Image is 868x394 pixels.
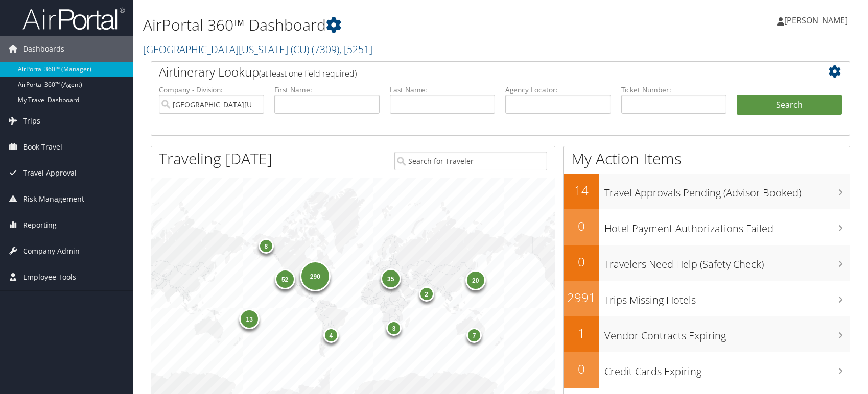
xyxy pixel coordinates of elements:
[564,209,850,245] a: 0Hotel Payment Authorizations Failed
[564,217,599,235] h2: 0
[737,95,842,115] button: Search
[23,212,57,238] span: Reporting
[564,174,850,209] a: 14Travel Approvals Pending (Advisor Booked)
[564,325,599,342] h2: 1
[323,328,339,343] div: 4
[604,252,850,272] h3: Travelers Need Help (Safety Check)
[564,289,599,306] h2: 2991
[23,264,76,290] span: Employee Tools
[390,85,495,95] label: Last Name:
[564,245,850,281] a: 0Travelers Need Help (Safety Check)
[564,182,599,199] h2: 14
[564,281,850,316] a: 2991Trips Missing Hotels
[505,85,611,95] label: Agency Locator:
[339,42,372,56] span: , [ 5251 ]
[23,134,62,160] span: Book Travel
[23,238,80,264] span: Company Admin
[159,85,264,95] label: Company - Division:
[312,42,339,56] span: ( 7309 )
[564,316,850,352] a: 1Vendor Contracts Expiring
[143,14,620,36] h1: AirPortal 360™ Dashboard
[259,68,357,79] span: (at least one field required)
[419,286,434,302] div: 2
[23,108,40,134] span: Trips
[564,352,850,388] a: 0Credit Cards Expiring
[604,359,850,379] h3: Credit Cards Expiring
[22,7,125,31] img: airportal-logo.png
[159,63,784,81] h2: Airtinerary Lookup
[604,324,850,343] h3: Vendor Contracts Expiring
[394,152,547,170] input: Search for Traveler
[143,42,372,56] a: [GEOGRAPHIC_DATA][US_STATE] (CU)
[564,253,599,270] h2: 0
[274,85,380,95] label: First Name:
[466,328,482,343] div: 7
[275,268,295,289] div: 52
[777,5,858,36] a: [PERSON_NAME]
[381,268,401,288] div: 35
[23,36,64,62] span: Dashboards
[465,270,486,290] div: 20
[239,308,260,329] div: 13
[23,186,84,212] span: Risk Management
[564,360,599,378] h2: 0
[300,261,331,291] div: 290
[784,15,848,26] span: [PERSON_NAME]
[159,148,272,169] h1: Traveling [DATE]
[621,85,726,95] label: Ticket Number:
[604,216,850,236] h3: Hotel Payment Authorizations Failed
[259,238,274,254] div: 8
[23,160,77,186] span: Travel Approval
[564,148,850,169] h1: My Action Items
[604,181,850,200] h3: Travel Approvals Pending (Advisor Booked)
[604,288,850,307] h3: Trips Missing Hotels
[386,320,402,335] div: 3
